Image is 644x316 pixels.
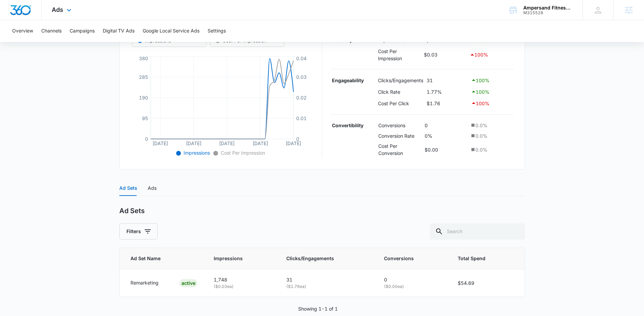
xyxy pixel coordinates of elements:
div: account id [523,10,573,15]
p: ( $1.76 ea) [286,284,368,290]
div: 100 % [471,76,512,84]
span: Impressions [182,150,210,156]
tspan: 190 [139,95,148,100]
td: $0.00 [423,141,468,158]
td: 0 [423,120,468,131]
td: Clicks/Engagements [376,75,425,86]
tspan: 0.04 [296,55,307,61]
p: 0 [384,276,442,284]
tspan: [DATE] [186,140,201,146]
button: Google Local Service Ads [143,20,199,42]
div: 0.0 % [470,132,512,139]
div: 0.0 % [470,122,512,129]
tspan: 0.02 [296,95,307,100]
p: 1,748 [214,276,270,284]
strong: Convertibility [332,122,363,128]
button: Overview [12,20,33,42]
td: $0.03 [423,46,468,64]
span: Cost Per Impression [219,150,265,156]
td: Conversion Rate [377,131,423,141]
tspan: [DATE] [219,140,235,146]
td: $54.69 [450,269,524,297]
span: Clicks/Engagements [286,255,358,262]
input: Search [430,223,525,240]
td: Cost Per Click [376,97,425,109]
div: 0.0 % [470,146,512,153]
td: $1.76 [425,97,469,109]
td: Click Rate [376,86,425,97]
p: ( $0.03 ea) [214,284,270,290]
div: 100 % [471,99,512,107]
span: Impressions [214,255,261,262]
tspan: 0.01 [296,115,307,121]
span: Ad Set Name [130,255,188,262]
span: Ads [52,6,63,13]
tspan: 95 [142,115,148,121]
div: 100 % [470,51,512,59]
span: Total Spend [458,255,504,262]
button: Settings [208,20,226,42]
tspan: 0.03 [296,74,307,80]
div: 100 % [471,88,512,96]
strong: Engageability [332,77,364,83]
tspan: [DATE] [152,140,168,146]
td: Cost Per Impression [376,46,423,64]
div: ACTIVE [180,279,197,287]
p: ( $0.00 ea) [384,284,442,290]
p: Remarketing [130,279,159,287]
button: Filters [119,223,158,240]
div: account name [523,5,573,10]
button: Channels [41,20,62,42]
p: 31 [286,276,368,284]
tspan: 380 [139,55,148,61]
div: Ad Sets [119,184,137,192]
span: Conversions [384,255,432,262]
tspan: [DATE] [286,140,301,146]
td: 1.77% [425,86,469,97]
td: Cost Per Conversion [377,141,423,158]
tspan: 285 [139,74,148,80]
button: Digital TV Ads [103,20,135,42]
p: Showing 1-1 of 1 [298,305,338,313]
td: Conversions [377,120,423,131]
div: Ads [148,184,157,192]
h2: Ad Sets [119,207,145,215]
tspan: [DATE] [252,140,268,146]
button: Campaigns [70,20,95,42]
td: 31 [425,75,469,86]
tspan: 0 [145,136,148,142]
tspan: 0 [296,136,299,142]
td: 0% [423,131,468,141]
